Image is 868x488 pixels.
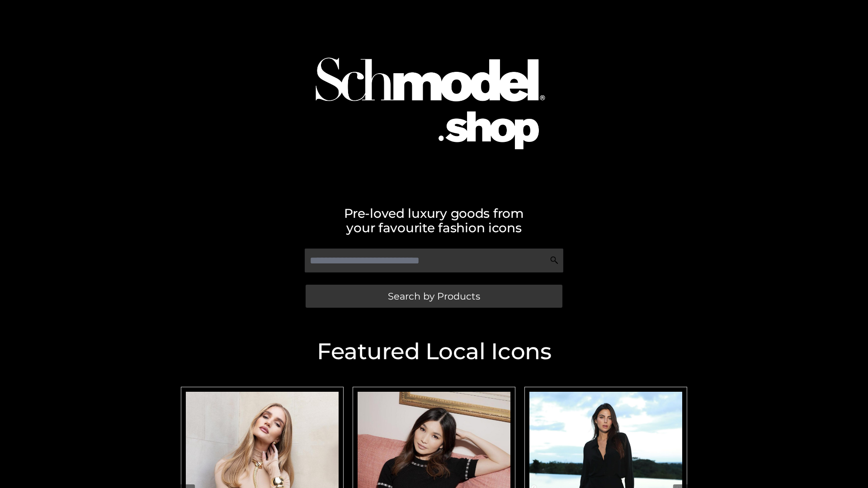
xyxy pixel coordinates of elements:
img: Search Icon [550,256,559,265]
h2: Featured Local Icons​ [176,340,692,363]
h2: Pre-loved luxury goods from your favourite fashion icons [176,206,692,235]
a: Search by Products [306,285,562,308]
span: Search by Products [388,291,480,301]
